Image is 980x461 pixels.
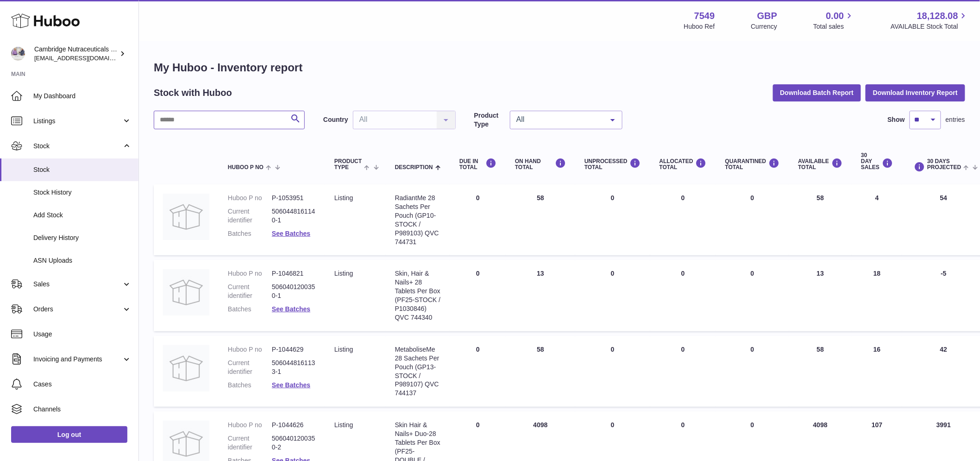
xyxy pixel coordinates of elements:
a: See Batches [272,230,310,237]
span: 0 [751,270,754,277]
div: Cambridge Nutraceuticals Ltd [34,45,118,63]
strong: GBP [757,10,777,22]
span: Invoicing and Payments [33,355,122,364]
td: 58 [506,336,575,407]
dt: Huboo P no [228,194,272,202]
td: 0 [650,184,716,255]
span: listing [334,270,353,277]
div: ON HAND Total [515,158,566,171]
span: Stock [33,142,122,151]
span: Total sales [813,22,854,31]
div: ALLOCATED Total [660,158,707,171]
span: Stock History [33,188,132,197]
span: Usage [33,330,132,339]
label: Product Type [474,111,505,129]
button: Download Batch Report [773,84,861,101]
span: listing [334,421,353,429]
span: Description [395,164,433,171]
td: 58 [506,184,575,255]
span: Cases [33,380,132,389]
div: DUE IN TOTAL [459,158,496,171]
dt: Batches [228,305,272,314]
span: Product Type [334,158,362,171]
span: Channels [33,405,132,414]
dd: 5060401200350-2 [272,434,316,452]
td: 13 [789,260,852,331]
a: See Batches [272,381,310,389]
dt: Huboo P no [228,269,272,278]
span: 0 [751,421,754,429]
dt: Current identifier [228,359,272,376]
dd: P-1044626 [272,421,316,429]
td: 0 [450,260,506,331]
strong: 7549 [694,10,715,22]
a: 0.00 Total sales [813,10,854,31]
span: entries [946,115,965,124]
div: 30 DAY SALES [861,152,893,171]
dt: Batches [228,381,272,390]
h2: Stock with Huboo [154,87,232,99]
span: All [514,115,603,124]
span: Stock [33,165,132,174]
td: 0 [450,184,506,255]
span: 0 [751,346,754,353]
td: 0 [450,336,506,407]
span: [EMAIL_ADDRESS][DOMAIN_NAME] [34,54,136,62]
span: listing [334,194,353,202]
div: RadiantMe 28 Sachets Per Pouch (GP10-STOCK / P989103) QVC 744731 [395,194,441,246]
img: qvc@camnutra.com [11,47,25,61]
dt: Huboo P no [228,421,272,429]
a: 18,128.08 AVAILABLE Stock Total [891,10,969,31]
span: Add Stock [33,211,132,220]
td: 18 [852,260,902,331]
td: 0 [575,260,650,331]
div: UNPROCESSED Total [584,158,641,171]
span: AVAILABLE Stock Total [891,22,969,31]
dd: 5060401200350-1 [272,283,316,300]
dt: Huboo P no [228,345,272,354]
h1: My Huboo - Inventory report [154,60,965,75]
span: Listings [33,117,122,126]
img: product image [163,269,209,316]
td: 13 [506,260,575,331]
div: Skin, Hair & Nails+ 28 Tablets Per Box (PF25-STOCK / P1030846) QVC 744340 [395,269,441,322]
div: MetaboliseMe 28 Sachets Per Pouch (GP13-STOCK / P989107) QVC 744137 [395,345,441,398]
span: ASN Uploads [33,256,132,265]
span: 30 DAYS PROJECTED [927,158,961,171]
td: 0 [650,336,716,407]
span: Sales [33,280,122,289]
img: product image [163,194,209,240]
a: See Batches [272,305,310,313]
dt: Current identifier [228,434,272,452]
td: 0 [650,260,716,331]
div: QUARANTINED Total [725,158,780,171]
dt: Batches [228,229,272,238]
img: product image [163,345,209,392]
span: 0.00 [826,10,844,22]
label: Country [323,115,348,124]
span: Delivery History [33,234,132,242]
dd: P-1044629 [272,345,316,354]
span: Huboo P no [228,164,264,171]
dt: Current identifier [228,207,272,225]
div: Currency [751,22,778,31]
td: 16 [852,336,902,407]
span: My Dashboard [33,92,132,101]
span: 0 [751,194,754,202]
td: 0 [575,336,650,407]
span: 18,128.08 [917,10,958,22]
span: listing [334,346,353,353]
td: 58 [789,184,852,255]
a: Log out [11,426,127,443]
div: Huboo Ref [684,22,715,31]
dd: 5060448161133-1 [272,359,316,376]
dd: 5060448161140-1 [272,207,316,225]
dt: Current identifier [228,283,272,300]
span: Orders [33,305,122,314]
dd: P-1046821 [272,269,316,278]
dd: P-1053951 [272,194,316,202]
div: AVAILABLE Total [798,158,843,171]
td: 0 [575,184,650,255]
label: Show [888,115,905,124]
button: Download Inventory Report [866,84,965,101]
